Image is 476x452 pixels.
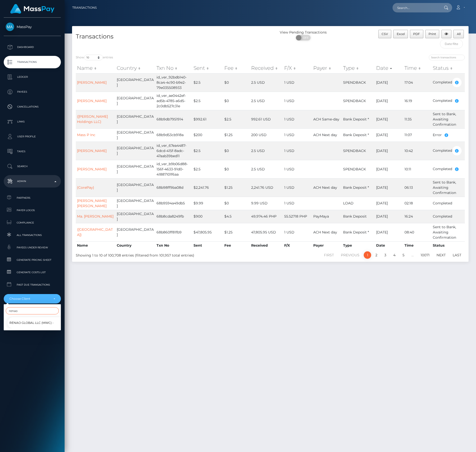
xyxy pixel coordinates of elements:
[283,241,312,249] th: F/X
[116,73,155,92] td: [GEOGRAPHIC_DATA]
[155,241,192,249] th: Txn No
[450,251,464,259] a: Last
[312,63,342,73] th: Payer: activate to sort column ascending
[6,148,59,155] p: Taxes
[441,30,452,38] button: Column visibility
[77,133,95,137] a: Mass P Inc
[373,251,380,259] a: 2
[432,178,465,197] td: Sent to Bank, Awaiting Confirmation
[77,114,108,124] a: ([PERSON_NAME] Holdings LLC)
[403,241,432,249] th: Time
[116,197,155,210] td: [GEOGRAPHIC_DATA]
[155,160,192,178] td: id_ver_b9b06d88-156f-4633-91d0-41887101f6aa
[6,43,59,51] p: Dashboard
[342,63,375,73] th: Type: activate to sort column ascending
[432,197,465,210] td: Completed
[6,163,59,170] p: Search
[6,282,59,288] span: Past Due Transactions
[116,178,155,197] td: [GEOGRAPHIC_DATA]
[403,160,432,178] td: 10:11
[4,205,61,216] a: Payer Logos
[313,133,337,137] span: ACH Next day
[375,142,403,160] td: [DATE]
[4,145,61,158] a: Taxes
[76,251,234,258] div: Showing 1 to 10 of 100,708 entries (filtered from 101,957 total entries)
[155,210,192,223] td: 68b8cda8249fb
[403,197,432,210] td: 02:18
[283,128,312,142] td: 1 USD
[76,55,113,60] label: Show entries
[192,241,223,249] th: Sent
[116,110,155,128] td: [GEOGRAPHIC_DATA]
[192,223,223,241] td: $47,805.95
[283,160,312,178] td: 1 USD
[6,73,59,81] p: Ledger
[6,307,59,314] input: Search
[76,241,116,249] th: Name
[313,185,337,190] span: ACH Next day
[432,110,465,128] td: Sent to Bank, Awaiting Confirmation
[250,160,283,178] td: 2.5 USD
[4,160,61,173] a: Search
[312,241,342,249] th: Payer
[6,133,59,140] p: User Profile
[192,178,223,197] td: $2,241.76
[250,241,283,249] th: Received
[375,223,403,241] td: [DATE]
[72,2,97,13] a: Transactions
[283,178,312,197] td: 1 USD
[283,110,312,128] td: 1 USD
[375,178,403,197] td: [DATE]
[77,227,113,237] a: ([GEOGRAPHIC_DATA])
[397,32,405,36] span: Excel
[342,160,375,178] td: SPENDBACK
[76,32,267,41] h4: Transactions
[192,142,223,160] td: $2.5
[393,3,439,12] input: Search...
[270,30,336,35] div: View Pending Transactions
[4,255,61,265] a: Generate Pricing Sheet
[432,92,465,110] td: Completed
[375,128,403,142] td: [DATE]
[393,30,408,38] button: Excel
[250,128,283,142] td: 200 USD
[6,232,59,238] span: All Transactions
[223,110,250,128] td: $2.5
[6,195,59,201] span: Partners
[77,149,107,153] a: [PERSON_NAME]
[403,178,432,197] td: 06:13
[4,101,61,113] a: Cancellations
[6,103,59,111] p: Cancellations
[6,58,59,66] p: Transactions
[250,142,283,160] td: 2.5 USD
[283,223,312,241] td: 1 USD
[432,73,465,92] td: Completed
[375,241,403,249] th: Date
[4,130,61,143] a: User Profile
[6,269,59,275] span: Generate Costs List
[77,99,107,103] a: [PERSON_NAME]
[77,80,107,85] a: [PERSON_NAME]
[4,56,61,68] a: Transactions
[116,63,155,73] th: Country: activate to sort column ascending
[283,63,312,73] th: F/X: activate to sort column ascending
[4,217,61,228] a: Compliance
[223,241,250,249] th: Fee
[155,73,192,92] td: id_ver_92bdb140-8ca4-4c90-b9e2-79e035508933
[364,251,371,259] a: 1
[342,110,375,128] td: Bank Deposit *
[283,210,312,223] td: 55.52718 PHP
[453,30,464,38] button: All
[6,178,59,185] p: Admin
[223,160,250,178] td: $0
[418,251,432,259] a: 10071
[457,32,461,36] span: All
[283,92,312,110] td: 1 USD
[313,214,329,219] span: PayMaya
[223,178,250,197] td: $1.25
[4,115,61,128] a: Links
[77,214,114,219] a: Ma. [PERSON_NAME]
[223,73,250,92] td: $0
[375,63,403,73] th: Date: activate to sort column ascending
[250,210,283,223] td: 49,974.46 PHP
